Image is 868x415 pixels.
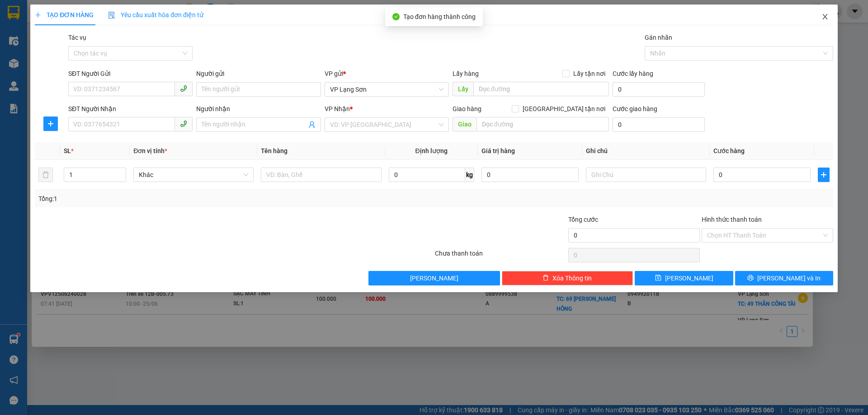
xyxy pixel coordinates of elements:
[655,275,661,282] span: save
[542,275,549,282] span: delete
[519,104,609,114] span: [GEOGRAPHIC_DATA] tận nơi
[812,5,838,30] button: Close
[43,117,58,131] button: plus
[502,271,633,285] button: deleteXóa Thông tin
[481,168,579,182] input: 0
[747,275,754,282] span: printer
[473,82,609,96] input: Dọc đường
[635,271,733,285] button: save[PERSON_NAME]
[403,13,476,20] span: Tạo đơn hàng thành công
[180,120,187,127] span: phone
[180,85,187,92] span: phone
[261,147,288,154] span: Tên hàng
[613,117,705,132] input: Cước giao hàng
[325,69,449,79] div: VP gửi
[133,147,167,154] span: Đơn vị tính
[481,147,515,154] span: Giá trị hàng
[702,216,762,223] label: Hình thức thanh toán
[586,168,706,182] input: Ghi Chú
[68,34,86,41] label: Tác vụ
[552,273,592,283] span: Xóa Thông tin
[818,168,830,182] button: plus
[392,13,400,20] span: check-circle
[368,271,500,285] button: [PERSON_NAME]
[665,273,713,283] span: [PERSON_NAME]
[453,82,473,96] span: Lấy
[453,105,481,112] span: Giao hàng
[613,82,705,97] input: Cước lấy hàng
[261,168,381,182] input: VD: Bàn, Ghế
[35,11,94,19] span: TẠO ĐƠN HÀNG
[582,142,710,160] th: Ghi chú
[568,216,598,223] span: Tổng cước
[465,168,474,182] span: kg
[613,105,657,112] label: Cước giao hàng
[35,12,41,18] span: plus
[108,11,203,19] span: Yêu cầu xuất hóa đơn điện tử
[68,104,193,114] div: SĐT Người Nhận
[453,117,476,131] span: Giao
[330,83,443,96] span: VP Lạng Sơn
[38,168,53,182] button: delete
[735,271,833,285] button: printer[PERSON_NAME] và In
[570,69,609,79] span: Lấy tận nơi
[821,13,829,20] span: close
[645,34,672,41] label: Gán nhãn
[713,147,745,154] span: Cước hàng
[434,248,567,264] div: Chưa thanh toán
[68,69,193,79] div: SĐT Người Gửi
[38,194,335,204] div: Tổng: 1
[818,171,829,178] span: plus
[757,273,821,283] span: [PERSON_NAME] và In
[44,120,57,127] span: plus
[139,168,248,182] span: Khác
[108,12,115,19] img: icon
[410,273,458,283] span: [PERSON_NAME]
[64,147,71,154] span: SL
[308,121,316,128] span: user-add
[453,70,479,77] span: Lấy hàng
[196,69,321,79] div: Người gửi
[325,105,350,112] span: VP Nhận
[196,104,321,114] div: Người nhận
[415,147,448,154] span: Định lượng
[476,117,609,131] input: Dọc đường
[613,70,653,77] label: Cước lấy hàng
